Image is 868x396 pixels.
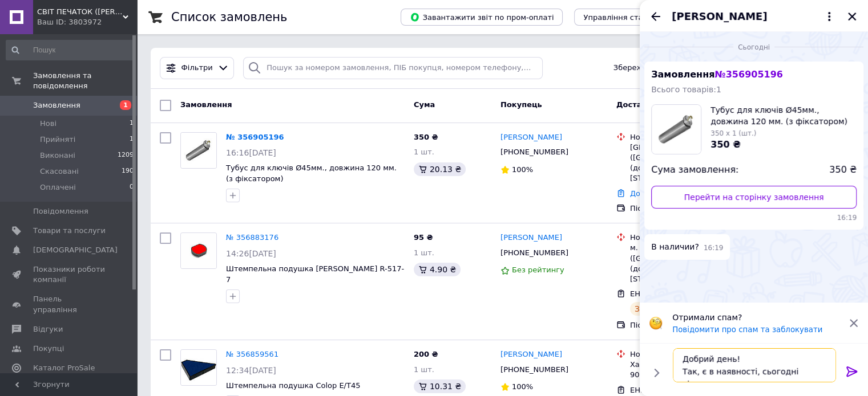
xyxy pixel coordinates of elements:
span: [PERSON_NAME] [672,9,767,24]
span: Збережені фільтри: [613,63,691,74]
div: Заплановано [630,302,695,316]
span: [DEMOGRAPHIC_DATA] [33,245,118,255]
button: Закрити [845,10,859,23]
div: [PHONE_NUMBER] [498,145,571,160]
span: Замовлення [33,100,80,111]
span: № 356905196 [714,69,782,80]
span: 1 [130,134,134,145]
button: Управління статусами [574,9,680,26]
span: 100% [512,382,533,391]
span: Оплачені [40,182,76,193]
button: Показати кнопки [649,365,664,380]
p: Отримали спам? [672,312,842,323]
a: Перейти на сторінку замовлення [651,186,857,209]
button: Завантажити звіт по пром-оплаті [401,9,563,26]
span: 14:26[DATE] [226,249,276,258]
span: 1 шт. [414,365,434,374]
span: Сьогодні [733,43,774,52]
a: Додати ЕН [630,189,672,198]
span: Товари та послуги [33,226,106,236]
span: Показники роботи компанії [33,264,106,285]
span: Відгуки [33,324,63,334]
a: № 356883176 [226,233,278,242]
span: 16:16[DATE] [226,148,276,157]
div: Харків, ул. Сумская, будинок 90, кв. 90 [630,360,746,380]
a: [PERSON_NAME] [500,349,562,360]
div: 10.31 ₴ [414,379,466,393]
img: :face_with_monocle: [649,316,663,330]
span: 1 [130,119,134,129]
img: Фото товару [181,233,216,268]
img: 4399543860_w1000_h1000_tubus-dlya-klyuchiv.jpg [652,105,701,154]
div: 20.13 ₴ [414,162,466,176]
span: СВІТ ПЕЧАТОК (ФОП Коваленко Є.С.) [37,7,123,17]
span: Нові [40,119,56,129]
span: Повідомлення [33,206,88,217]
a: № 356859561 [226,350,278,358]
span: Управління статусами [583,13,671,22]
span: 1209 [118,150,134,161]
a: Фото товару [180,132,217,169]
button: [PERSON_NAME] [672,9,836,24]
div: Післяплата [630,320,746,330]
a: [PERSON_NAME] [500,132,562,143]
span: 1 шт. [414,148,434,156]
textarea: Добрий день! Так, є в наявності, сьогодні відправи [673,348,836,382]
span: Сума замовлення: [651,164,738,177]
a: Фото товару [180,349,217,386]
span: Замовлення [651,69,783,80]
span: 190 [122,166,134,177]
button: Назад [649,10,663,23]
a: Штемпельна подушка Colop E/T45 [226,381,360,390]
div: Післяплата [630,203,746,214]
span: Завантажити звіт по пром-оплаті [410,12,554,22]
span: Всього товарів: 1 [651,85,721,94]
div: 12.08.2025 [644,41,863,52]
span: 350 ₴ [829,164,857,177]
span: Замовлення [180,100,232,109]
span: Прийняті [40,134,75,145]
span: Каталог ProSale [33,363,95,373]
span: Панель управління [33,294,106,315]
span: Замовлення та повідомлення [33,71,137,91]
span: Покупець [500,100,542,109]
span: Доставка та оплата [616,100,701,109]
span: 200 ₴ [414,350,438,358]
span: Скасовані [40,166,79,177]
span: В наличии? [651,241,699,253]
div: [GEOGRAPHIC_DATA] ([GEOGRAPHIC_DATA].), №335 (до 30 кг): ул. [STREET_ADDRESS] [630,142,746,184]
a: [PERSON_NAME] [500,232,562,243]
span: Без рейтингу [512,266,564,274]
span: 1 шт. [414,248,434,257]
div: м. [GEOGRAPHIC_DATA] ([GEOGRAPHIC_DATA].), №32 (до 30 кг): вул. [STREET_ADDRESS] [630,243,746,284]
div: [PHONE_NUMBER] [498,362,571,377]
a: № 356905196 [226,133,284,141]
input: Пошук [6,40,135,60]
div: 4.90 ₴ [414,263,461,276]
span: 350 x 1 (шт.) [710,129,756,137]
span: 350 ₴ [414,133,438,141]
span: Виконані [40,150,75,161]
span: 1 [120,100,131,110]
div: Ваш ID: 3803972 [37,17,137,27]
a: Фото товару [180,232,217,269]
span: 16:19 12.08.2025 [651,213,857,223]
a: Штемпельна подушка [PERSON_NAME] R-517-7 [226,264,404,284]
span: 16:19 12.08.2025 [704,243,724,253]
a: Тубус для ключів Ø45мм., довжина 120 мм. (з фіксатором) [226,164,397,183]
h1: Список замовлень [171,10,287,24]
input: Пошук за номером замовлення, ПІБ покупця, номером телефону, Email, номером накладної [243,57,543,79]
span: Cума [414,100,435,109]
span: 100% [512,165,533,174]
div: Нова Пошта [630,232,746,243]
span: 0 [130,182,134,193]
span: Покупці [33,344,64,354]
img: Фото товару [181,133,216,168]
div: Нова Пошта [630,349,746,360]
span: Фільтри [181,63,213,74]
button: Повідомити про спам та заблокувати [672,325,822,334]
span: ЕН: 20451225161900 [630,289,711,298]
